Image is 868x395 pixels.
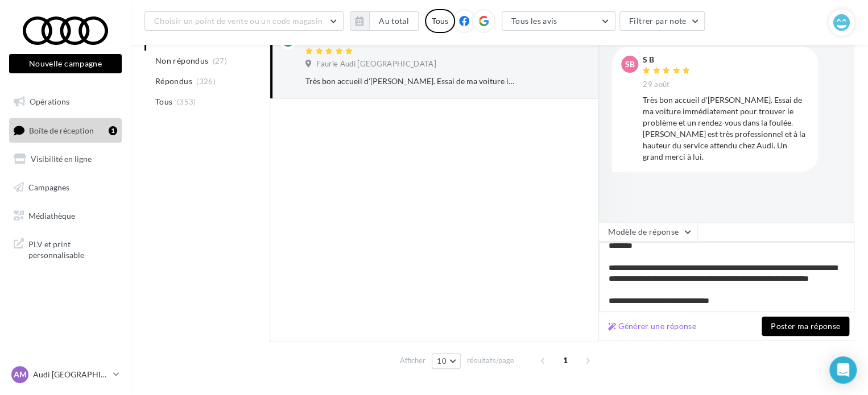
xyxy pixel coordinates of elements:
[643,94,809,163] div: Très bon accueil d'[PERSON_NAME]. Essai de ma voiture immédiatement pour trouver le problème et u...
[177,97,196,106] span: (353)
[350,11,419,31] button: Au total
[619,11,705,31] button: Filtrer par note
[7,176,124,199] a: Campagnes
[604,319,701,333] button: Générer une réponse
[155,96,172,107] span: Tous
[556,351,574,369] span: 1
[155,55,208,66] span: Non répondus
[29,125,94,135] span: Boîte de réception
[7,147,124,171] a: Visibilité en ligne
[109,126,117,135] div: 1
[144,11,344,31] button: Choisir un point de vente ou un code magasin
[643,56,693,64] div: S B
[155,76,192,87] span: Répondus
[511,16,557,26] span: Tous les avis
[30,97,69,106] span: Opérations
[33,369,109,380] p: Audi [GEOGRAPHIC_DATA]
[643,80,669,90] span: 29 août
[28,236,117,261] span: PLV et print personnalisable
[154,16,323,26] span: Choisir un point de vente ou un code magasin
[7,232,124,265] a: PLV et print personnalisable
[316,59,436,69] span: Faurie Audi [GEOGRAPHIC_DATA]
[28,210,75,220] span: Médiathèque
[305,76,514,87] div: Très bon accueil d'[PERSON_NAME]. Essai de ma voiture immédiatement pour trouver le problème et u...
[7,118,124,143] a: Boîte de réception1
[829,356,857,384] div: Open Intercom Messenger
[467,355,514,366] span: résultats/page
[502,11,615,31] button: Tous les avis
[213,56,227,65] span: (27)
[28,182,69,192] span: Campagnes
[400,355,425,366] span: Afficher
[437,356,447,365] span: 10
[7,204,124,228] a: Médiathèque
[9,364,122,385] a: AM Audi [GEOGRAPHIC_DATA]
[432,353,461,369] button: 10
[369,11,419,31] button: Au total
[9,54,122,73] button: Nouvelle campagne
[14,369,27,380] span: AM
[762,317,849,336] button: Poster ma réponse
[196,77,216,86] span: (326)
[625,59,635,70] span: SB
[598,222,697,242] button: Modèle de réponse
[7,90,124,114] a: Opérations
[425,9,455,33] div: Tous
[31,154,92,164] span: Visibilité en ligne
